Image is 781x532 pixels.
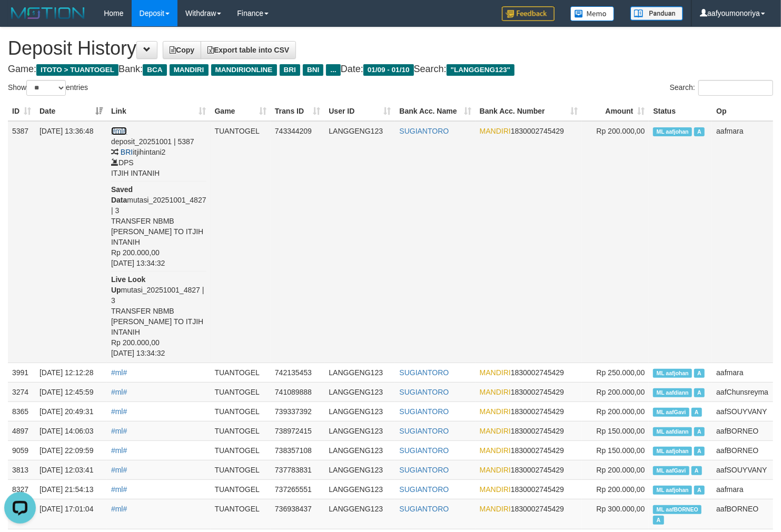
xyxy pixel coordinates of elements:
td: 739337392 [271,401,324,421]
td: LANGGENG123 [324,363,395,382]
td: LANGGENG123 [324,382,395,401]
td: LANGGENG123 [324,479,395,499]
span: Rp 200.000,00 [597,388,645,396]
th: Game: activate to sort column ascending [211,102,271,121]
td: TUANTOGEL [211,499,271,529]
a: SUGIANTORO [399,407,449,416]
td: aafmara [712,121,773,363]
span: Rp 250.000,00 [597,368,645,377]
span: MANDIRI [480,427,511,435]
span: Rp 150.000,00 [597,446,645,455]
td: aafChunsreyma [712,382,773,401]
th: Amount: activate to sort column ascending [582,102,649,121]
td: LANGGENG123 [324,121,395,363]
span: Approved [694,127,705,136]
span: Rp 300.000,00 [597,505,645,513]
td: 1830002745429 [476,382,582,401]
td: [DATE] 12:03:41 [35,460,107,479]
a: SUGIANTORO [399,127,449,135]
a: #ml# [111,368,127,377]
td: TUANTOGEL [211,121,271,363]
span: Manually Linked by aafjohan [653,127,692,136]
a: SUGIANTORO [399,427,449,435]
th: Link: activate to sort column ascending [107,102,211,121]
th: Bank Acc. Name: activate to sort column ascending [395,102,475,121]
td: 1830002745429 [476,499,582,529]
label: Show entries [8,80,88,96]
span: Rp 200.000,00 [597,407,645,416]
td: aafSOUYVANY [712,460,773,479]
span: MANDIRI [480,446,511,455]
span: MANDIRI [480,485,511,494]
td: LANGGENG123 [324,440,395,460]
img: MOTION_logo.png [8,5,88,21]
span: Approved [694,486,705,495]
a: SUGIANTORO [399,485,449,494]
td: aafBORNEO [712,421,773,440]
td: TUANTOGEL [211,401,271,421]
td: 1830002745429 [476,363,582,382]
td: 9059 [8,440,35,460]
span: Manually Linked by aafGavi [653,466,689,475]
span: MANDIRI [170,64,209,76]
img: panduan.png [630,6,683,21]
span: ITOTO > TUANTOGEL [36,64,118,76]
th: Trans ID: activate to sort column ascending [271,102,324,121]
span: Approved [691,466,702,475]
td: LANGGENG123 [324,499,395,529]
td: TUANTOGEL [211,382,271,401]
span: Rp 150.000,00 [597,427,645,435]
a: SUGIANTORO [399,466,449,474]
td: 3991 [8,363,35,382]
img: Button%20Memo.svg [570,6,615,21]
div: deposit_20251001 | 5387 itjihintani2 DPS ITJIH INTANIH mutasi_20251001_4827 | 3 TRANSFER NBMB [PE... [111,136,206,358]
a: Copy [163,41,201,59]
th: Op [712,102,773,121]
span: 01/09 - 01/10 [363,64,414,76]
td: 742135453 [271,363,324,382]
span: Approved [694,369,705,378]
span: BCA [143,64,166,76]
td: TUANTOGEL [211,479,271,499]
th: Date: activate to sort column ascending [35,102,107,121]
span: MANDIRI [480,388,511,396]
td: aafBORNEO [712,440,773,460]
td: TUANTOGEL [211,440,271,460]
button: Open LiveChat chat widget [4,4,36,36]
td: [DATE] 20:49:31 [35,401,107,421]
td: aafBORNEO [712,499,773,529]
span: MANDIRI [480,368,511,377]
a: #ml# [111,427,127,435]
span: BRI [280,64,300,76]
input: Search: [698,80,773,96]
td: 743344209 [271,121,324,363]
td: 8365 [8,401,35,421]
a: #ml# [111,446,127,455]
td: 741089888 [271,382,324,401]
th: ID: activate to sort column ascending [8,102,35,121]
span: Manually Linked by aafjohan [653,486,692,495]
span: Manually Linked by aafdiann [653,388,692,397]
span: "LANGGENG123" [447,64,515,76]
td: aafmara [712,363,773,382]
a: Export table into CSV [201,41,296,59]
td: [DATE] 12:45:59 [35,382,107,401]
td: 737265551 [271,479,324,499]
a: #ml# [111,127,127,135]
span: ... [326,64,340,76]
th: User ID: activate to sort column ascending [324,102,395,121]
span: MANDIRI [480,466,511,474]
a: SUGIANTORO [399,446,449,455]
span: Rp 200.000,00 [597,127,645,135]
td: 737783831 [271,460,324,479]
td: 736938437 [271,499,324,529]
td: 1830002745429 [476,479,582,499]
td: 3274 [8,382,35,401]
span: BRI [121,148,133,156]
span: MANDIRI [480,505,511,513]
span: Manually Linked by aafjohan [653,369,692,378]
a: #ml# [111,466,127,474]
td: LANGGENG123 [324,401,395,421]
span: Manually Linked by aafGavi [653,408,689,417]
td: 1830002745429 [476,440,582,460]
